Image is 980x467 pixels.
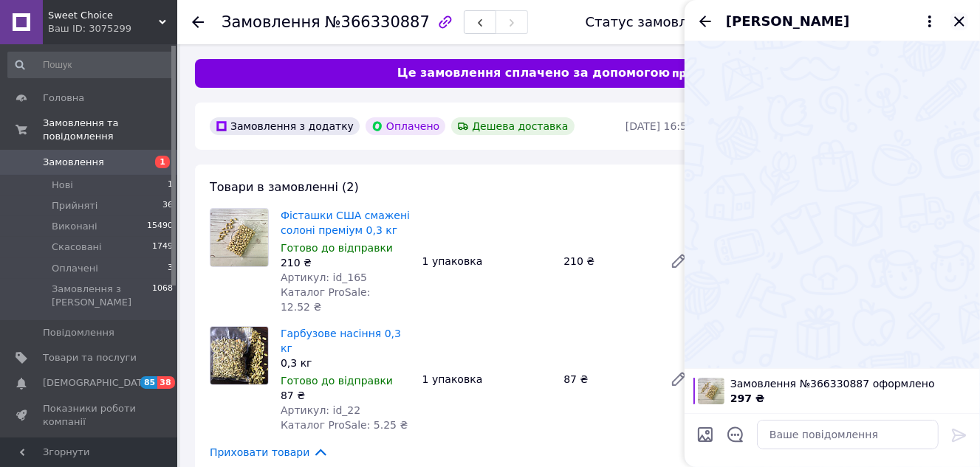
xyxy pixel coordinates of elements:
span: Каталог ProSale: 5.25 ₴ [281,419,408,431]
span: Готово до відправки [281,375,393,387]
div: Ваш ID: 3075299 [48,22,177,35]
span: 1 [168,179,173,192]
span: [DEMOGRAPHIC_DATA] [43,376,152,390]
span: Товари в замовленні (2) [210,180,359,194]
span: Нові [52,179,73,192]
time: [DATE] 16:58 [626,120,693,132]
span: Показники роботи компанії [43,402,137,429]
div: 0,3 кг [281,356,411,370]
button: Відкрити шаблони відповідей [726,425,745,444]
button: Закрити [950,13,968,30]
span: Замовлення та повідомлення [43,117,177,143]
span: Приховати товари [210,444,329,460]
span: 38 [157,376,174,389]
img: Фісташки США смажені солоні преміум 0,3 кг [210,209,268,266]
a: Редагувати [664,364,693,394]
span: 36 [162,199,173,212]
span: 1 [155,156,170,168]
span: Повідомлення [43,326,114,339]
span: Готово до відправки [281,242,393,254]
span: Замовлення [222,13,321,31]
div: 210 ₴ [558,251,658,271]
span: Замовлення №366330887 оформлено [730,376,971,391]
div: Оплачено [366,117,445,135]
span: 1749 [152,241,173,254]
span: Оплачені [52,262,98,275]
div: Статус замовлення [586,15,722,30]
span: [PERSON_NAME] [726,12,849,31]
span: Виконані [52,220,97,233]
a: Гарбузове насіння 0,3 кг [281,328,401,354]
div: 1 упаковка [417,369,558,390]
div: 1 упаковка [417,251,558,271]
span: 85 [140,376,157,389]
a: Фісташки США смажені солоні преміум 0,3 кг [281,210,410,236]
span: Замовлення з [PERSON_NAME] [52,283,152,309]
span: Артикул: id_22 [281,404,360,416]
span: Каталог ProSale: 12.52 ₴ [281,286,370,313]
div: Повернутися назад [192,15,204,30]
span: Sweet Choice [48,9,159,22]
img: 2881457358_w100_h100_fistashki-ssha-zharenye.jpg [698,378,724,404]
span: 1068 [152,283,173,309]
span: Це замовлення сплачено за допомогою [397,65,670,82]
div: Дешева доставка [451,117,574,135]
span: Артикул: id_165 [281,271,367,283]
span: 3 [168,262,173,275]
span: 297 ₴ [730,392,764,404]
a: Редагувати [664,246,693,276]
span: 15490 [147,220,173,233]
div: 87 ₴ [558,369,658,390]
button: [PERSON_NAME] [726,12,939,31]
input: Пошук [7,52,174,78]
div: 87 ₴ [281,388,411,403]
span: Замовлення [43,156,104,169]
img: Гарбузове насіння 0,3 кг [210,327,268,384]
span: Товари та послуги [43,351,137,364]
span: №366330887 [325,13,430,31]
button: Назад [696,13,714,30]
div: 210 ₴ [281,255,411,270]
span: Скасовані [52,241,102,254]
span: Головна [43,91,84,105]
span: Прийняті [52,199,97,212]
div: Замовлення з додатку [210,117,360,135]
